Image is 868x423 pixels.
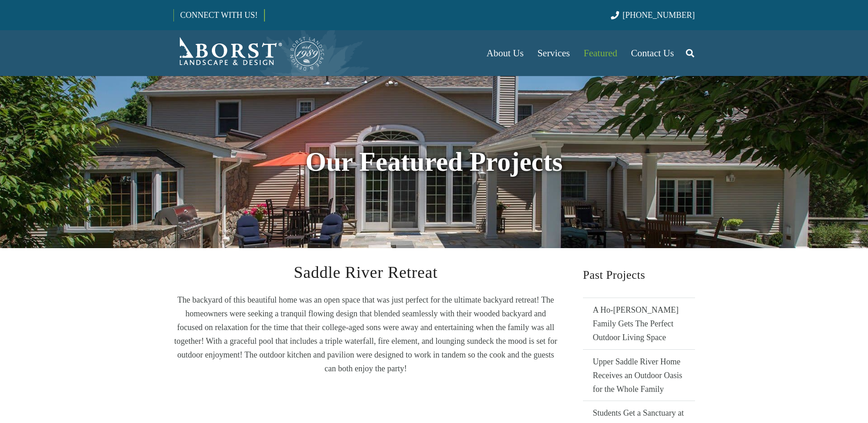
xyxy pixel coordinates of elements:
p: The backyard of this beautiful home was an open space that was just perfect for the ultimate back... [173,293,559,375]
a: Search [681,42,699,65]
a: [PHONE_NUMBER] [611,11,695,20]
h2: Past Projects [583,265,695,285]
a: Borst-Logo [173,35,325,71]
a: A Ho-[PERSON_NAME] Family Gets The Perfect Outdoor Living Space [583,298,695,349]
span: [PHONE_NUMBER] [623,11,695,20]
strong: Our Featured Projects [305,147,562,177]
a: Featured [577,30,624,76]
a: Contact Us [624,30,681,76]
span: Featured [584,48,617,59]
span: Services [537,48,570,59]
a: About Us [480,30,530,76]
a: Upper Saddle River Home Receives an Outdoor Oasis for the Whole Family [583,349,695,401]
a: CONNECT WITH US! [174,4,264,26]
span: About Us [486,48,523,59]
span: Contact Us [631,48,674,59]
h2: Saddle River Retreat [173,265,559,281]
a: Services [530,30,577,76]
